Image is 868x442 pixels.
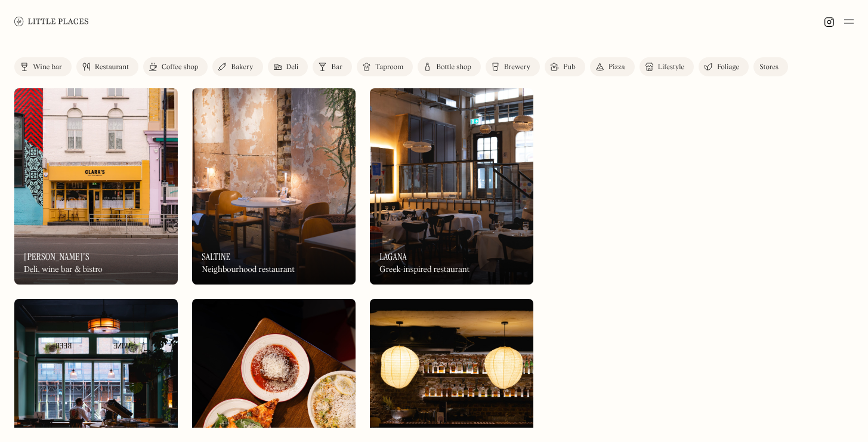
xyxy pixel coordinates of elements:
[143,57,208,76] a: Coffee shop
[268,57,308,76] a: Deli
[357,57,413,76] a: Taproom
[95,64,129,71] div: Restaurant
[699,57,749,76] a: Foliage
[753,57,788,76] a: Stores
[192,88,356,285] a: SaltineSaltineSaltineNeighbourhood restaurant
[24,265,103,275] div: Deli, wine bar & bistro
[608,64,625,71] div: Pizza
[202,251,230,262] h3: Saltine
[313,57,352,76] a: Bar
[563,64,576,71] div: Pub
[379,251,407,262] h3: Lagana
[590,57,635,76] a: Pizza
[379,265,469,275] div: Greek-inspired restaurant
[717,64,739,71] div: Foliage
[375,64,403,71] div: Taproom
[418,57,481,76] a: Bottle shop
[658,64,684,71] div: Lifestyle
[486,57,540,76] a: Brewery
[640,57,694,76] a: Lifestyle
[504,64,530,71] div: Brewery
[759,64,779,71] div: Stores
[331,64,342,71] div: Bar
[14,88,178,285] img: Clara's
[24,251,89,262] h3: [PERSON_NAME]'s
[212,57,262,76] a: Bakery
[286,64,299,71] div: Deli
[76,57,138,76] a: Restaurant
[202,265,295,275] div: Neighbourhood restaurant
[33,64,62,71] div: Wine bar
[370,88,533,285] img: Lagana
[231,64,253,71] div: Bakery
[162,64,198,71] div: Coffee shop
[370,88,533,285] a: LaganaLaganaLaganaGreek-inspired restaurant
[436,64,471,71] div: Bottle shop
[14,57,72,76] a: Wine bar
[545,57,585,76] a: Pub
[14,88,178,285] a: Clara'sClara's[PERSON_NAME]'sDeli, wine bar & bistro
[192,88,356,285] img: Saltine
